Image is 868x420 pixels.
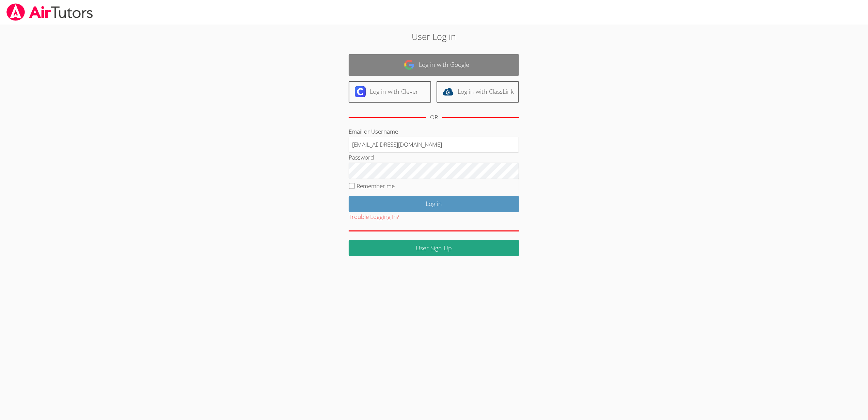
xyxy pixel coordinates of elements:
[6,3,94,21] img: airtutors_banner-c4298cdbf04f3fff15de1276eac7730deb9818008684d7c2e4769d2f7ddbe033.png
[430,112,438,122] div: OR
[437,81,519,103] a: Log in with ClassLink
[357,182,395,190] label: Remember me
[349,81,431,103] a: Log in with Clever
[404,59,415,70] img: google-logo-50288ca7cdecda66e5e0955fdab243c47b7ad437acaf1139b6f446037453330a.svg
[349,127,398,135] label: Email or Username
[349,153,374,161] label: Password
[443,86,454,97] img: classlink-logo-d6bb404cc1216ec64c9a2012d9dc4662098be43eaf13dc465df04b49fa7ab582.svg
[349,240,519,256] a: User Sign Up
[349,212,399,222] button: Trouble Logging In?
[349,196,519,212] input: Log in
[200,30,668,43] h2: User Log in
[349,54,519,76] a: Log in with Google
[355,86,366,97] img: clever-logo-6eab21bc6e7a338710f1a6ff85c0baf02591cd810cc4098c63d3a4b26e2feb20.svg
